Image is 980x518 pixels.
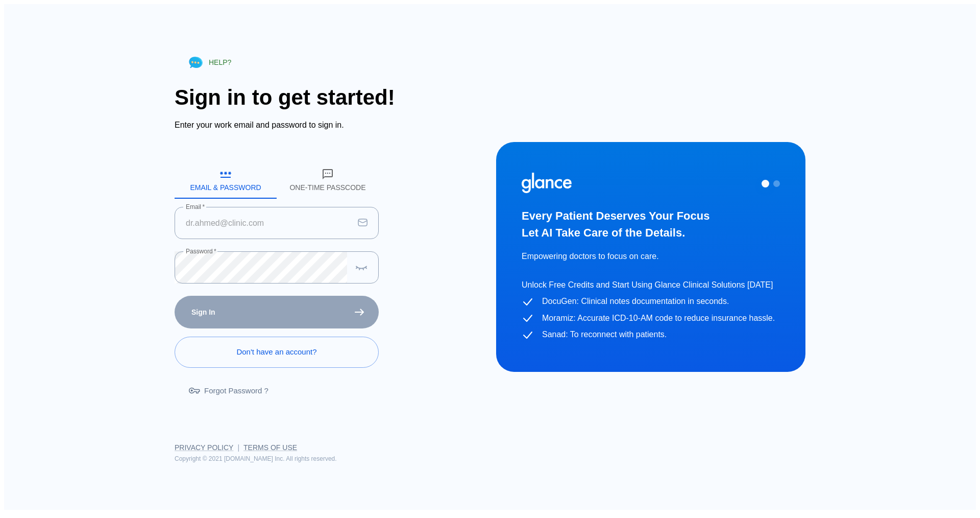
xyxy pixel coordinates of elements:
[187,54,205,72] img: Chat Support
[175,50,243,76] a: HELP?
[522,279,780,291] p: Unlock Free Credits and Start Using Glance Clinical Solutions [DATE]
[522,207,780,241] h3: Every Patient Deserves Your Focus Let AI Take Care of the Details.
[175,85,484,110] h1: Sign in to get started!
[237,443,239,452] span: |
[175,207,354,239] input: dr.ahmed@clinic.com
[277,162,379,199] button: One-Time Passcode
[175,119,484,131] p: Enter your work email and password to sign in.
[522,295,780,308] p: DocuGen: Clinical notes documentation in seconds.
[243,443,297,452] a: Terms of Use
[175,162,277,199] button: Email & Password
[522,250,780,263] p: Empowering doctors to focus on care.
[175,455,337,462] span: Copyright © 2021 [DOMAIN_NAME] Inc. All rights reserved.
[175,376,285,406] a: Forgot Password ?
[175,443,233,452] a: Privacy Policy
[522,328,780,341] p: Sanad: To reconnect with patients.
[522,312,780,325] p: Moramiz: Accurate ICD-10-AM code to reduce insurance hassle.
[175,337,379,367] a: Don't have an account?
